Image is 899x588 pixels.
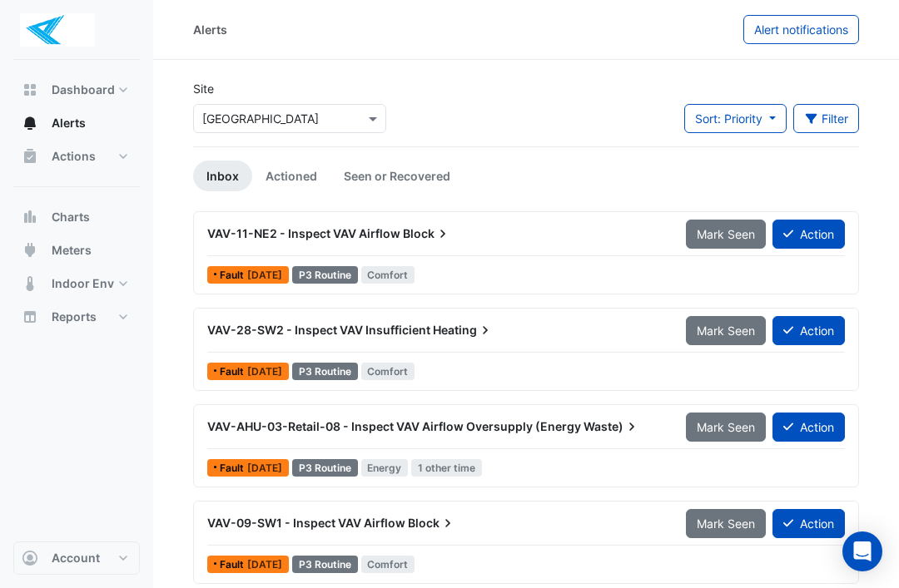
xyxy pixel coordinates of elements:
button: Alert notifications [743,15,859,44]
span: Meters [52,242,92,259]
span: 1 other time [411,459,482,477]
span: Mon 25-Aug-2025 16:15 AWST [247,558,282,571]
span: Mark Seen [697,324,755,338]
span: Dashboard [52,82,115,98]
span: Account [52,550,100,566]
span: Fault [220,270,247,280]
app-icon: Reports [22,309,38,325]
span: Actions [52,148,96,165]
span: Energy [361,459,409,477]
button: Meters [13,234,140,267]
span: Indoor Env [52,275,114,292]
span: Fault [220,463,247,473]
button: Reports [13,300,140,334]
span: Reports [52,309,97,325]
app-icon: Dashboard [22,82,38,98]
span: Block [408,515,456,531]
app-icon: Meters [22,242,38,259]
span: Mark Seen [697,420,755,434]
button: Action [772,316,845,345]
span: Comfort [361,266,415,284]
div: P3 Routine [292,556,358,573]
button: Account [13,541,140,575]
span: Mark Seen [697,227,755,241]
span: VAV-28-SW2 - Inspect VAV Insufficient [207,323,430,337]
span: Comfort [361,363,415,380]
span: Tue 26-Aug-2025 13:30 AWST [247,269,282,281]
img: Company Logo [20,13,95,47]
app-icon: Charts [22,209,38,225]
span: Tue 26-Aug-2025 09:45 AWST [247,365,282,378]
div: Open Intercom Messenger [842,531,882,571]
span: VAV-AHU-03-Retail-08 - Inspect VAV Airflow Oversupply (Energy [207,419,581,433]
span: Charts [52,209,90,225]
span: Mark Seen [697,516,755,531]
span: Heating [433,322,494,338]
div: Alerts [193,21,227,38]
button: Charts [13,200,140,234]
button: Action [772,509,845,538]
div: P3 Routine [292,266,358,284]
span: VAV-11-NE2 - Inspect VAV Airflow [207,226,400,240]
span: Alerts [52,115,86,131]
span: Fault [220,560,247,570]
button: Mark Seen [686,316,766,345]
button: Action [772,220,845,249]
span: Waste) [584,418,640,435]
a: Seen or Recovered [330,161,464,191]
app-icon: Indoor Env [22,275,38,292]
button: Mark Seen [686,220,766,249]
button: Action [772,413,845,442]
button: Dashboard [13,73,140,106]
app-icon: Actions [22,148,38,165]
span: Tue 26-Aug-2025 08:30 AWST [247,462,282,474]
button: Sort: Priority [684,104,787,133]
span: Alert notifications [754,22,848,37]
span: Block [403,225,451,242]
span: Comfort [361,556,415,573]
span: VAV-09-SW1 - Inspect VAV Airflow [207,516,405,530]
app-icon: Alerts [22,115,38,131]
label: Site [193,80,214,97]
div: P3 Routine [292,459,358,477]
button: Mark Seen [686,413,766,442]
button: Alerts [13,106,140,140]
a: Inbox [193,161,252,191]
button: Mark Seen [686,509,766,538]
a: Actioned [252,161,330,191]
span: Fault [220,367,247,377]
div: P3 Routine [292,363,358,380]
span: Sort: Priority [695,111,762,126]
button: Filter [793,104,860,133]
button: Indoor Env [13,267,140,300]
button: Actions [13,140,140,173]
